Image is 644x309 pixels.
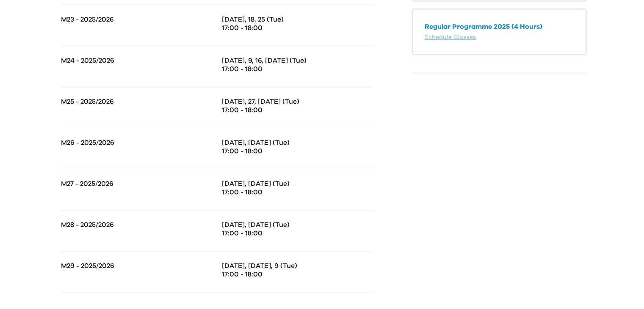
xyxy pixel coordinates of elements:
[222,24,373,32] p: 17:00 - 18:00
[61,221,217,229] p: M28 - 2025/2026
[222,262,373,270] p: [DATE], [DATE], 9 (Tue)
[222,65,373,73] p: 17:00 - 18:00
[61,138,217,147] p: M26 - 2025/2026
[222,56,373,65] p: [DATE], 9, 16, [DATE] (Tue)
[61,262,217,270] p: M29 - 2025/2026
[222,221,373,229] p: [DATE], [DATE] (Tue)
[222,229,373,237] p: 17:00 - 18:00
[61,56,217,65] p: M24 - 2025/2026
[222,188,373,196] p: 17:00 - 18:00
[222,270,373,279] p: 17:00 - 18:00
[61,97,217,106] p: M25 - 2025/2026
[222,138,373,147] p: [DATE], [DATE] (Tue)
[61,179,217,188] p: M27 - 2025/2026
[222,147,373,155] p: 17:00 - 18:00
[425,34,476,40] a: Schedule Classes
[425,22,574,32] p: Regular Programme 2025 (4 Hours)
[222,179,373,188] p: [DATE], [DATE] (Tue)
[61,15,217,24] p: M23 - 2025/2026
[222,15,373,24] p: [DATE], 18, 25 (Tue)
[222,106,373,114] p: 17:00 - 18:00
[222,97,373,106] p: [DATE], 27, [DATE] (Tue)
